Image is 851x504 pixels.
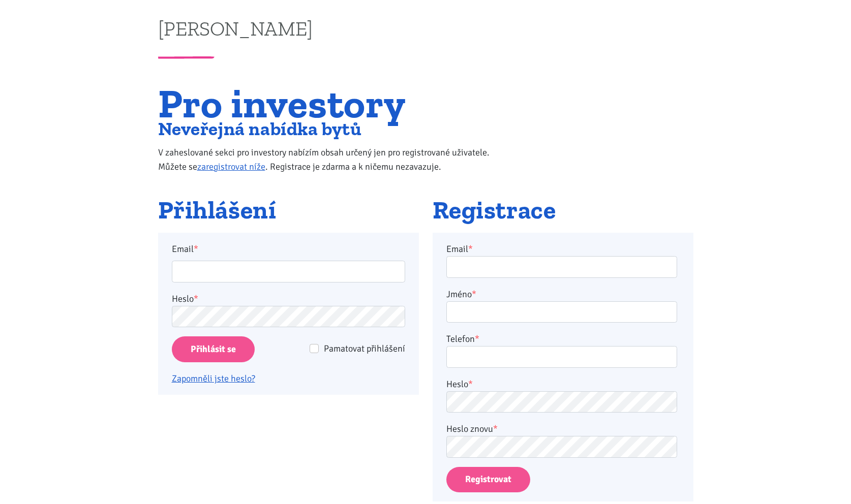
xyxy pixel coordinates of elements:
[472,289,476,300] abbr: required
[158,145,510,174] p: V zaheslované sekci pro investory nabízím obsah určený jen pro registrované uživatele. Můžete se ...
[158,120,510,137] h2: Neveřejná nabídka bytů
[324,343,405,354] span: Pamatovat přihlášení
[158,18,313,38] a: [PERSON_NAME]
[468,379,473,390] abbr: required
[446,467,530,493] button: Registrovat
[197,161,265,172] a: zaregistrovat níže
[172,336,255,362] input: Přihlásit se
[446,287,476,301] label: Jméno
[446,332,479,346] label: Telefon
[468,243,473,255] abbr: required
[446,422,498,436] label: Heslo znovu
[446,377,473,391] label: Heslo
[446,242,473,256] label: Email
[172,373,255,384] a: Zapomněli jste heslo?
[433,197,693,224] h2: Registrace
[475,333,479,344] abbr: required
[165,242,412,256] label: Email
[158,86,510,120] h1: Pro investory
[158,197,419,224] h2: Přihlášení
[493,423,498,434] abbr: required
[172,292,198,306] label: Heslo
